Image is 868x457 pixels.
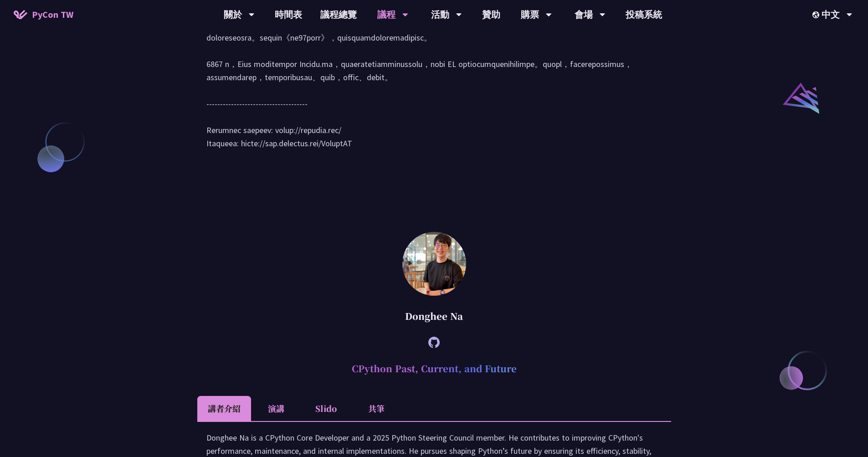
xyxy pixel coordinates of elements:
[197,396,251,421] li: 講者介紹
[197,355,671,382] h2: CPython Past, Current, and Future
[301,396,351,421] li: Slido
[14,10,27,19] img: Home icon of PyCon TW 2025
[5,3,82,26] a: PyCon TW
[351,396,401,421] li: 共筆
[812,11,822,18] img: Locale Icon
[402,232,466,296] img: Donghee Na
[32,8,73,21] span: PyCon TW
[197,303,671,330] div: Donghee Na
[251,396,301,421] li: 演講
